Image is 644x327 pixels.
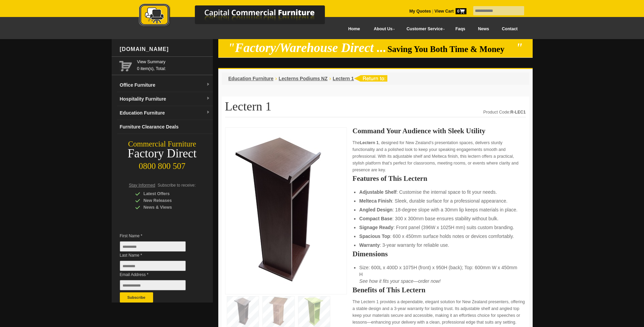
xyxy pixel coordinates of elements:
[359,198,392,204] strong: Melteca Finish
[228,76,274,81] a: Education Furniture
[359,189,397,195] strong: Adjustable Shelf
[352,139,526,173] p: The , designed for New Zealand’s presentation spaces, delivers sturdy functionality and a polishe...
[117,78,213,92] a: Office Furnituredropdown
[359,264,519,285] li: Size: 600L x 400D x 1075H (front) x 950H (back); Top: 600mm W x 450mm H
[387,45,515,54] span: Saving You Both Time & Money
[359,189,519,195] li: : Customise the internal space to fit your needs.
[359,242,519,248] li: : 3-year warranty for reliable use.
[228,41,386,55] em: "Factory/Warehouse Direct ...
[120,252,196,259] span: Last Name *
[229,131,331,289] img: Lectern 1
[120,280,186,290] input: Email Address *
[399,21,449,37] a: Customer Service
[449,21,472,37] a: Faqs
[456,8,466,14] span: 0
[352,298,526,326] p: The Lectern 1 provides a dependable, elegant solution for New Zealand presenters, offering a stab...
[359,216,392,221] strong: Compact Base
[206,97,210,101] img: dropdown
[135,190,200,197] div: Latest Offers
[435,9,466,14] strong: View Cart
[275,75,277,82] li: ›
[359,215,519,222] li: : 300 x 300mm base ensures stability without bulk.
[120,271,196,278] span: Email Address *
[352,127,526,134] h2: Command Your Audience with Sleek Utility
[333,76,354,81] a: Lectern 1
[137,58,210,65] a: View Summary
[120,3,358,28] img: Capital Commercial Furniture Logo
[352,175,526,182] h2: Features of This Lectern
[117,106,213,120] a: Education Furnituredropdown
[112,139,213,149] div: Commercial Furniture
[359,224,519,231] li: : Front panel (396W x 1025H mm) suits custom branding.
[329,75,331,82] li: ›
[359,278,441,284] em: See how it fits your space—order now!
[359,242,380,248] strong: Warranty
[359,197,519,204] li: : Sleek, durable surface for a professional appearance.
[135,204,200,211] div: News & Views
[483,109,526,116] div: Product Code:
[366,21,399,37] a: About Us
[359,207,392,212] strong: Angled Design
[409,9,431,14] a: My Quotes
[472,21,495,37] a: News
[117,92,213,106] a: Hospitality Furnituredropdown
[359,206,519,213] li: : 18-degree slope with a 30mm lip keeps materials in place.
[112,158,213,171] div: 0800 800 507
[359,225,393,230] strong: Signage Ready
[359,234,390,239] strong: Spacious Top
[120,3,358,30] a: Capital Commercial Furniture Logo
[129,183,155,188] span: Stay Informed
[225,100,526,117] h1: Lectern 1
[117,120,213,134] a: Furniture Clearance Deals
[433,9,466,14] a: View Cart0
[352,287,526,293] h2: Benefits of This Lectern
[135,197,200,204] div: New Releases
[206,83,210,87] img: dropdown
[354,75,387,82] img: return to
[352,251,526,257] h2: Dimensions
[120,261,186,271] input: Last Name *
[120,292,153,303] button: Subscribe
[359,233,519,240] li: : 600 x 450mm surface holds notes or devices comfortably.
[495,21,524,37] a: Contact
[117,39,213,59] div: [DOMAIN_NAME]
[112,149,213,158] div: Factory Direct
[360,140,379,145] strong: Lectern 1
[137,58,210,71] span: 0 item(s), Total:
[516,41,523,55] em: "
[206,110,210,115] img: dropdown
[120,241,186,252] input: First Name *
[279,76,328,81] a: Lecterns Podiums NZ
[120,233,196,239] span: First Name *
[510,110,526,115] strong: R-LEC1
[158,183,196,188] span: Subscribe to receive:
